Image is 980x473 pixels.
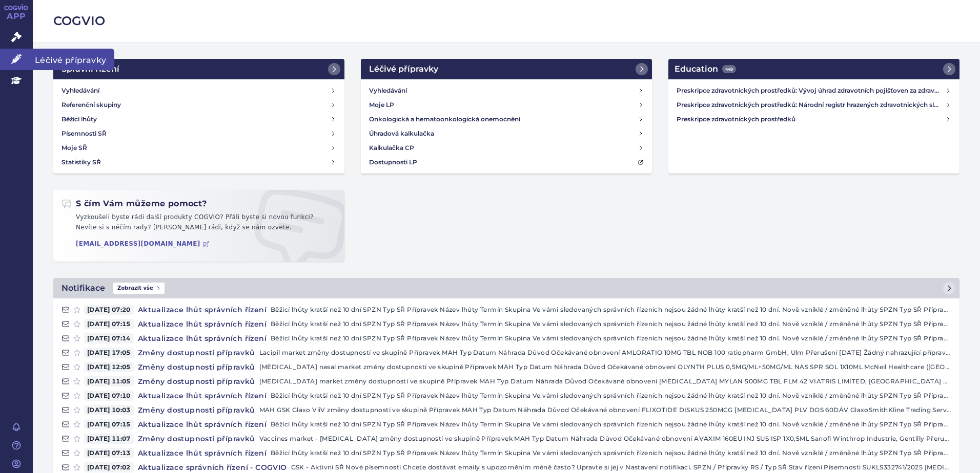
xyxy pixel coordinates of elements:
h4: Aktualizace lhůt správních řízení [134,305,271,315]
span: [DATE] 07:10 [84,391,134,401]
p: Vaccines market - [MEDICAL_DATA] změny dostupností ve skupině Přípravek MAH Typ Datum Náhrada Dův... [259,434,951,444]
p: Lacipil market změny dostupností ve skupině Přípravek MAH Typ Datum Náhrada Důvod Očekávané obnov... [259,348,951,358]
a: Kalkulačka CP [365,141,648,155]
p: Vyzkoušeli byste rádi další produkty COGVIO? Přáli byste si novou funkci? Nevíte si s něčím rady?... [62,212,336,236]
h4: Změny dostupnosti přípravků [134,434,259,444]
a: Vyhledávání [57,83,340,98]
p: Běžící lhůty kratší než 10 dní SPZN Typ SŘ Přípravek Název lhůty Termín Skupina Ve vámi sledovaný... [271,391,951,401]
h4: Preskripce zdravotnických prostředků: Národní registr hrazených zdravotnických služeb (NRHZS) [677,100,945,110]
h4: Vyhledávání [62,85,99,96]
a: Preskripce zdravotnických prostředků: Vývoj úhrad zdravotních pojišťoven za zdravotnické prostředky [672,83,955,98]
span: [DATE] 12:05 [84,362,134,372]
h4: Onkologická a hematoonkologická onemocnění [369,114,520,124]
h4: Moje LP [369,100,394,110]
span: Zobrazit vše [113,283,165,294]
p: MAH GSK Glaxo ViiV změny dostupností ve skupině Přípravek MAH Typ Datum Náhrada Důvod Očekávané o... [259,405,951,415]
h4: Aktualizace lhůt správních řízení [134,319,271,329]
h4: Preskripce zdravotnických prostředků: Vývoj úhrad zdravotních pojišťoven za zdravotnické prostředky [677,85,945,96]
h2: S čím Vám můžeme pomoct? [62,198,207,209]
h4: Změny dostupnosti přípravků [134,376,259,386]
p: [MEDICAL_DATA] market změny dostupností ve skupině Přípravek MAH Typ Datum Náhrada Důvod Očekávan... [259,376,951,386]
h2: Notifikace [62,282,105,294]
p: [MEDICAL_DATA] nasal market změny dostupností ve skupině Přípravek MAH Typ Datum Náhrada Důvod Oč... [259,362,951,372]
span: [DATE] 07:14 [84,333,134,343]
h4: Moje SŘ [62,143,87,153]
h4: Úhradová kalkulačka [369,128,434,139]
h4: Běžící lhůty [62,114,97,124]
span: [DATE] 17:05 [84,348,134,358]
h4: Změny dostupnosti přípravků [134,348,259,358]
h4: Referenční skupiny [62,100,121,110]
span: 449 [722,65,736,73]
h4: Aktualizace správních řízení - COGVIO [134,462,291,472]
p: GSK - Aktivní SŘ Nové písemnosti Chcete dostávat emaily s upozorněním méně často? Upravte si jej ... [291,462,951,472]
span: [DATE] 11:05 [84,376,134,386]
span: [DATE] 07:20 [84,305,134,315]
h4: Kalkulačka CP [369,143,414,153]
span: [DATE] 07:13 [84,448,134,458]
p: Běžící lhůty kratší než 10 dní SPZN Typ SŘ Přípravek Název lhůty Termín Skupina Ve vámi sledovaný... [271,419,951,429]
a: Léčivé přípravky [361,59,652,79]
h4: Dostupnosti LP [369,157,417,167]
a: Preskripce zdravotnických prostředků [672,112,955,126]
h4: Vyhledávání [369,85,407,96]
h4: Aktualizace lhůt správních řízení [134,333,271,343]
a: Vyhledávání [365,83,648,98]
a: Preskripce zdravotnických prostředků: Národní registr hrazených zdravotnických služeb (NRHZS) [672,98,955,112]
h4: Aktualizace lhůt správních řízení [134,419,271,429]
a: NotifikaceZobrazit vše [53,278,959,298]
a: Písemnosti SŘ [57,126,340,141]
h2: Education [675,63,736,75]
span: [DATE] 11:07 [84,434,134,444]
a: Správní řízení [53,59,344,79]
h4: Písemnosti SŘ [62,128,107,139]
a: Dostupnosti LP [365,155,648,169]
a: Referenční skupiny [57,98,340,112]
a: Statistiky SŘ [57,155,340,169]
h4: Aktualizace lhůt správních řízení [134,448,271,458]
a: Běžící lhůty [57,112,340,126]
h4: Aktualizace lhůt správních řízení [134,391,271,401]
p: Běžící lhůty kratší než 10 dní SPZN Typ SŘ Přípravek Název lhůty Termín Skupina Ve vámi sledovaný... [271,305,951,315]
p: Běžící lhůty kratší než 10 dní SPZN Typ SŘ Přípravek Název lhůty Termín Skupina Ve vámi sledovaný... [271,448,951,458]
h4: Změny dostupnosti přípravků [134,362,259,372]
a: Onkologická a hematoonkologická onemocnění [365,112,648,126]
h2: Léčivé přípravky [369,63,438,75]
a: [EMAIL_ADDRESS][DOMAIN_NAME] [76,240,210,248]
p: Běžící lhůty kratší než 10 dní SPZN Typ SŘ Přípravek Název lhůty Termín Skupina Ve vámi sledovaný... [271,333,951,343]
a: Education449 [668,59,959,79]
p: Běžící lhůty kratší než 10 dní SPZN Typ SŘ Přípravek Název lhůty Termín Skupina Ve vámi sledovaný... [271,319,951,329]
span: [DATE] 10:03 [84,405,134,415]
h2: COGVIO [53,12,959,30]
h4: Statistiky SŘ [62,157,101,167]
a: Úhradová kalkulačka [365,126,648,141]
span: [DATE] 07:15 [84,319,134,329]
span: [DATE] 07:15 [84,419,134,429]
span: [DATE] 07:02 [84,462,134,472]
span: Léčivé přípravky [33,49,114,70]
h4: Změny dostupnosti přípravků [134,405,259,415]
h4: Preskripce zdravotnických prostředků [677,114,945,124]
a: Moje SŘ [57,141,340,155]
a: Moje LP [365,98,648,112]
